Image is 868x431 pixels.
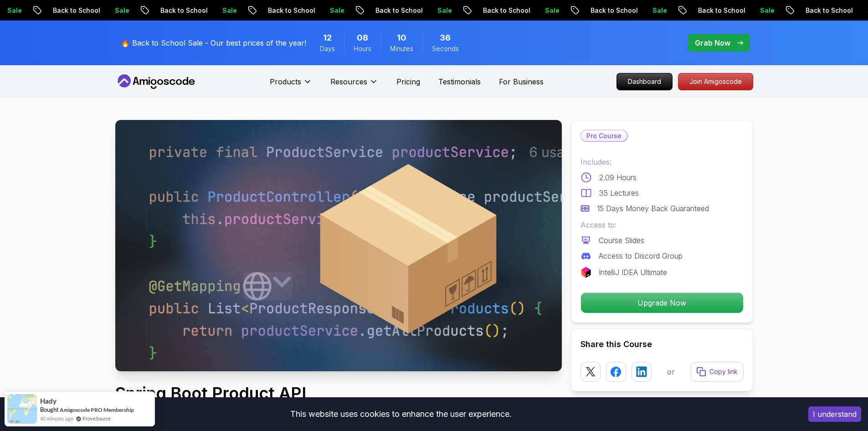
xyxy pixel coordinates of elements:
[320,44,335,53] span: Days
[60,406,134,413] a: Amigoscode PRO Membership
[323,6,352,15] p: Sale
[82,415,111,422] a: ProveSource
[121,37,306,48] p: 🔥 Back to School Sale - Our best prices of the year!
[432,44,459,53] span: Seconds
[115,120,562,371] img: spring-product-api_thumbnail
[40,397,56,405] span: Hady
[580,156,744,167] p: Includes:
[580,219,744,230] p: Access to:
[270,76,301,87] p: Products
[580,338,744,351] h2: Share this Course
[645,6,674,15] p: Sale
[616,73,673,90] a: Dashboard
[153,6,215,15] p: Back to School
[440,31,451,44] span: 36 Seconds
[7,404,795,424] div: This website uses cookies to enhance the user experience.
[357,31,368,44] span: 8 Hours
[599,187,639,198] p: 35 Lectures
[617,73,672,90] p: Dashboard
[538,6,567,15] p: Sale
[261,6,323,15] p: Back to School
[330,76,367,87] p: Resources
[215,6,244,15] p: Sale
[270,76,312,94] button: Products
[7,394,37,424] img: provesource social proof notification image
[599,267,667,278] p: IntelliJ IDEA Ultimate
[330,76,378,94] button: Resources
[397,31,406,44] span: 10 Minutes
[599,250,683,261] p: Access to Discord Group
[667,366,675,377] p: or
[396,76,420,87] a: Pricing
[354,44,371,53] span: Hours
[583,6,645,15] p: Back to School
[46,6,108,15] p: Back to School
[438,76,481,87] a: Testimonials
[108,6,137,15] p: Sale
[40,415,73,422] span: 40 minutes ago
[691,362,744,382] button: Copy link
[430,6,459,15] p: Sale
[390,44,413,53] span: Minutes
[678,73,753,90] a: Join Amigoscode
[709,367,738,376] p: Copy link
[499,76,544,87] a: For Business
[368,6,430,15] p: Back to School
[808,406,861,422] button: Accept cookies
[695,37,730,48] p: Grab Now
[115,384,334,402] h1: Spring Boot Product API
[597,203,709,214] p: 15 Days Money Back Guaranteed
[580,267,591,278] img: jetbrains logo
[581,130,627,141] p: Pro Course
[581,293,743,313] p: Upgrade Now
[599,235,644,246] p: Course Slides
[40,406,59,413] span: Bought
[798,6,860,15] p: Back to School
[580,292,744,313] button: Upgrade Now
[323,31,332,44] span: 12 Days
[753,6,782,15] p: Sale
[691,6,753,15] p: Back to School
[599,172,637,183] p: 2.09 Hours
[476,6,538,15] p: Back to School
